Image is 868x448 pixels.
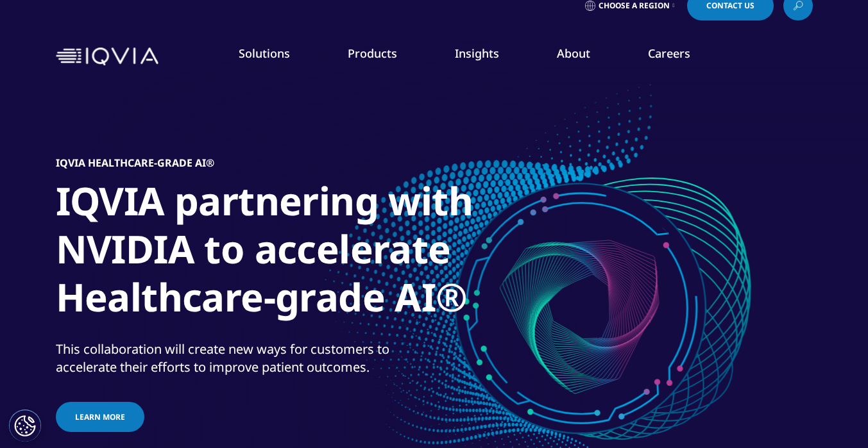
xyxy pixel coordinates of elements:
[56,402,144,432] a: Learn more
[455,46,499,61] a: Insights
[599,1,670,11] span: Choose a Region
[56,156,214,169] h5: IQVIA Healthcare-grade AI®
[239,46,290,61] a: Solutions
[648,46,690,61] a: Careers
[56,177,537,329] h1: IQVIA partnering with NVIDIA to accelerate Healthcare-grade AI®
[9,410,41,442] button: Cookies Settings
[557,46,590,61] a: About
[348,46,397,61] a: Products
[706,2,754,10] span: Contact Us
[56,340,431,376] div: This collaboration will create new ways for customers to accelerate their efforts to improve pati...
[56,47,158,66] img: IQVIA Healthcare Information Technology and Pharma Clinical Research Company
[164,26,813,87] nav: Primary
[75,411,125,422] span: Learn more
